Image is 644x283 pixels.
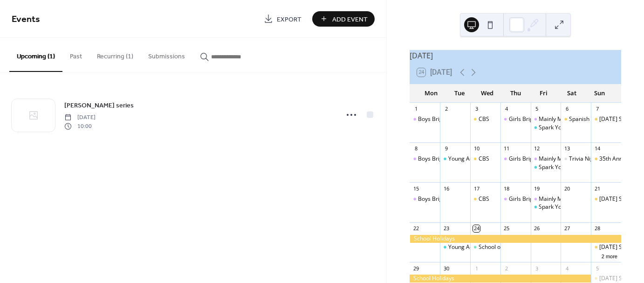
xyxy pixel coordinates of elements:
a: [PERSON_NAME] series [64,100,134,111]
div: School Holidays [410,235,621,243]
div: Spanish Seniors group [561,115,591,123]
div: Boys Brigade [418,115,452,123]
span: 10:00 [64,122,96,130]
div: 5 [594,265,601,272]
button: Upcoming (1) [9,38,62,72]
div: Spark Youth [531,124,561,132]
div: 12 [534,145,541,152]
div: Boys Brigade [410,195,440,203]
div: 29 [412,265,419,272]
div: Trivia Night [561,155,591,163]
div: 6 [563,106,570,113]
div: 10 [473,145,480,152]
button: Past [62,38,89,71]
div: 4 [503,106,510,113]
div: School of Apologetics [479,243,534,251]
div: 35th Anniversary Service [591,155,621,163]
div: Boys Brigade [418,155,452,163]
div: Sunday Service [591,243,621,251]
button: Recurring (1) [89,38,141,71]
div: Girls Brigade [509,155,543,163]
div: Girls Brigade [500,115,531,123]
div: 9 [443,145,450,152]
div: CBS [470,195,500,203]
div: School Holidays [410,275,591,283]
div: Mainly Music [531,115,561,123]
div: 17 [473,185,480,192]
div: [DATE] Service [599,115,638,123]
div: Girls Brigade [500,195,531,203]
div: Mon [417,84,445,103]
div: 30 [443,265,450,272]
span: Export [277,14,301,24]
span: [DATE] [64,113,96,122]
div: [DATE] Service [599,243,638,251]
div: Girls Brigade [500,155,531,163]
div: Spark Youth [539,163,570,171]
span: Events [12,10,40,28]
div: 28 [594,225,601,232]
div: 27 [563,225,570,232]
div: 1 [473,265,480,272]
div: CBS [479,115,489,123]
div: 8 [412,145,419,152]
div: Spark Youth [531,203,561,211]
div: 1 [412,106,419,113]
div: CBS [470,115,500,123]
div: Spark Youth [539,203,570,211]
div: 20 [563,185,570,192]
div: 19 [534,185,541,192]
div: Tue [445,84,473,103]
div: Mainly Music [531,195,561,203]
div: Young Adults [448,155,482,163]
div: Spanish Seniors group [569,115,627,123]
div: 22 [412,225,419,232]
div: 26 [534,225,541,232]
div: Young Adults [440,155,470,163]
div: Mainly Music [539,195,573,203]
div: 13 [563,145,570,152]
div: Boys Brigade [410,115,440,123]
div: 14 [594,145,601,152]
div: 16 [443,185,450,192]
div: Wed [473,84,501,103]
div: Young Adults [448,243,482,251]
div: [DATE] Service [599,195,638,203]
div: Sat [557,84,585,103]
div: 11 [503,145,510,152]
div: 18 [503,185,510,192]
div: 23 [443,225,450,232]
span: Add Event [332,14,368,24]
div: Sunday Service [591,115,621,123]
div: Mainly Music [539,155,573,163]
a: Export [257,11,308,27]
div: Fri [529,84,557,103]
div: [DATE] [410,50,621,61]
div: Sunday Service [591,275,621,283]
div: 25 [503,225,510,232]
div: 3 [534,265,541,272]
div: [DATE] Service [599,275,638,283]
div: Young Adults [440,243,470,251]
div: 2 [503,265,510,272]
div: Spark Youth [531,163,561,171]
div: Thu [501,84,529,103]
button: Submissions [141,38,192,71]
div: CBS [479,155,489,163]
div: 15 [412,185,419,192]
div: Boys Brigade [418,195,452,203]
div: 4 [563,265,570,272]
div: Spark Youth [539,124,570,132]
div: Boys Brigade [410,155,440,163]
div: 2 [443,106,450,113]
div: Sun [586,84,614,103]
div: School of Apologetics [470,243,500,251]
span: [PERSON_NAME] series [64,101,134,111]
div: 7 [594,106,601,113]
div: Sunday Service [591,195,621,203]
div: CBS [470,155,500,163]
button: Add Event [312,11,375,27]
div: CBS [479,195,489,203]
div: Trivia Night [569,155,599,163]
